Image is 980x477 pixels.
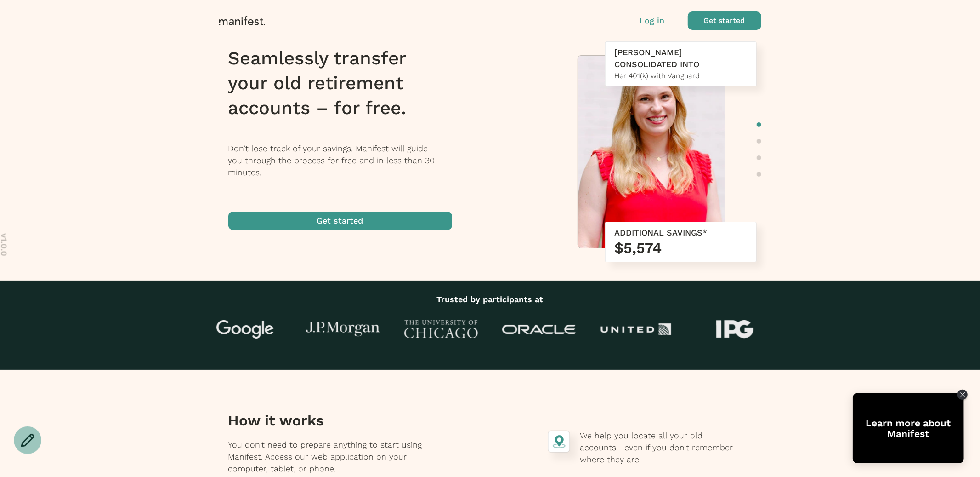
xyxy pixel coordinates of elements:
[853,393,964,463] div: Open Tolstoy
[404,320,478,339] img: University of Chicago
[615,70,747,81] div: Her 401(k) with Vanguard
[228,46,464,121] h1: Seamlessly transfer your old retirement accounts – for free.
[615,239,747,257] h3: $5,574
[228,143,464,178] p: Don’t lose track of your savings. Manifest will guide you through the process for free and in les...
[688,11,761,30] button: Get started
[853,393,964,463] div: Tolstoy bubble widget
[853,393,964,463] div: Open Tolstoy widget
[853,418,964,439] div: Learn more about Manifest
[615,46,747,70] div: [PERSON_NAME] CONSOLIDATED INTO
[640,15,665,27] button: Log in
[228,411,434,430] h3: How it works
[208,320,282,339] img: Google
[578,56,725,253] img: Meredith
[502,325,576,334] img: Oracle
[957,390,968,400] div: Close Tolstoy widget
[615,227,747,239] div: ADDITIONAL SAVINGS*
[228,212,452,230] button: Get started
[306,322,380,337] img: J.P Morgan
